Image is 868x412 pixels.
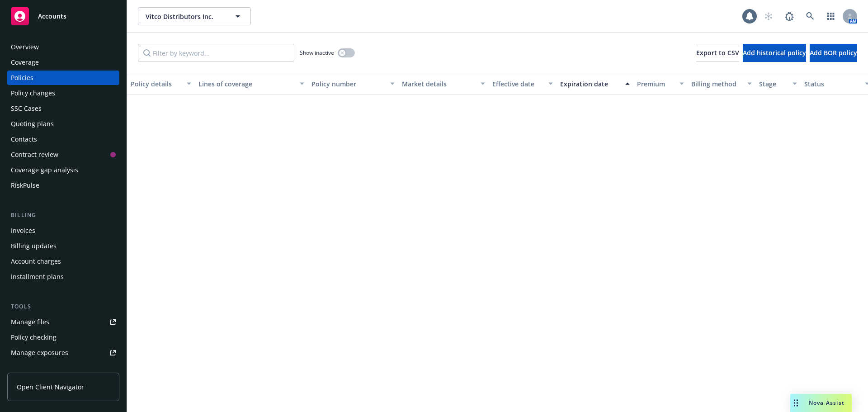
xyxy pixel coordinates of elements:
button: Stage [755,73,801,95]
div: RiskPulse [11,178,39,193]
a: Contract review [7,147,119,162]
div: Effective date [492,79,543,89]
div: Coverage gap analysis [11,163,78,177]
div: Policy number [311,79,385,89]
button: Nova Assist [790,394,852,412]
div: Account charges [11,254,61,269]
a: Installment plans [7,270,119,284]
a: Policy checking [7,330,119,345]
div: Market details [402,79,475,89]
a: Account charges [7,254,119,269]
button: Effective date [489,73,557,95]
span: Export to CSV [696,48,739,57]
div: Billing method [691,79,742,89]
div: Premium [637,79,674,89]
div: Manage files [11,315,49,329]
input: Filter by keyword... [138,44,294,62]
div: Installment plans [11,270,64,284]
a: Switch app [822,7,840,25]
div: Status [804,79,859,89]
span: Vitco Distributors Inc. [146,12,224,21]
div: Coverage [11,55,39,70]
div: Drag to move [790,394,802,412]
div: Quoting plans [11,117,54,131]
span: Show inactive [300,49,334,57]
a: Policies [7,71,119,85]
a: Start snowing [759,7,778,25]
button: Policy details [127,73,195,95]
a: Contacts [7,132,119,147]
div: Billing [7,211,119,220]
div: SSC Cases [11,101,42,116]
a: Billing updates [7,239,119,253]
button: Add BOR policy [810,44,857,62]
span: Add BOR policy [810,48,857,57]
div: Billing updates [11,239,57,253]
div: Lines of coverage [198,79,294,89]
span: Nova Assist [809,399,844,407]
span: Add historical policy [743,48,806,57]
a: Report a Bug [780,7,798,25]
div: Expiration date [560,79,620,89]
button: Policy number [308,73,398,95]
div: Contacts [11,132,37,147]
div: Tools [7,302,119,311]
a: Policy changes [7,86,119,100]
a: SSC Cases [7,101,119,116]
a: Coverage [7,55,119,70]
div: Policy details [131,79,181,89]
div: Overview [11,40,39,54]
div: Invoices [11,223,35,238]
div: Policy checking [11,330,57,345]
button: Add historical policy [743,44,806,62]
button: Export to CSV [696,44,739,62]
span: Open Client Navigator [17,382,84,392]
a: Invoices [7,223,119,238]
div: Manage exposures [11,346,68,360]
div: Manage certificates [11,361,70,375]
button: Lines of coverage [195,73,308,95]
a: Manage certificates [7,361,119,375]
button: Market details [398,73,489,95]
button: Expiration date [557,73,633,95]
button: Billing method [688,73,755,95]
a: Quoting plans [7,117,119,131]
a: Manage exposures [7,346,119,360]
a: Accounts [7,4,119,29]
button: Premium [633,73,688,95]
a: Coverage gap analysis [7,163,119,177]
a: Search [801,7,819,25]
a: Overview [7,40,119,54]
button: Vitco Distributors Inc. [138,7,251,25]
a: RiskPulse [7,178,119,193]
div: Policies [11,71,33,85]
div: Contract review [11,147,58,162]
a: Manage files [7,315,119,329]
div: Policy changes [11,86,55,100]
div: Stage [759,79,787,89]
span: Accounts [38,13,66,20]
